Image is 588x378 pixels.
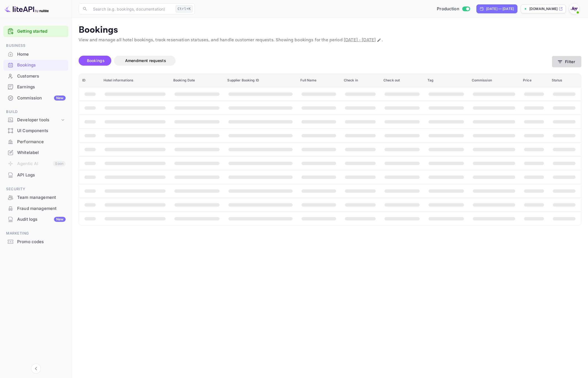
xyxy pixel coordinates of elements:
a: Fraud management [3,203,68,214]
th: Price [520,74,548,87]
p: [DOMAIN_NAME] [529,6,558,11]
button: Change date range [376,37,382,43]
div: Whitelabel [17,150,66,156]
span: Production [437,6,459,12]
div: Customers [17,73,66,79]
p: Bookings [79,25,581,36]
button: Filter [552,56,581,67]
div: Ctrl+K [176,5,193,12]
input: Search (e.g. bookings, documentation) [90,3,173,14]
div: account-settings tabs [79,56,552,66]
th: Booking Date [170,74,224,87]
div: Fraud management [3,203,68,214]
button: Collapse navigation [31,364,41,374]
div: UI Components [17,128,66,134]
div: API Logs [3,170,68,181]
a: Promo codes [3,236,68,247]
th: ID [79,74,100,87]
div: Bookings [3,60,68,71]
div: Performance [17,139,66,145]
div: Bookings [17,62,66,68]
div: UI Components [3,125,68,136]
a: API Logs [3,170,68,180]
a: Audit logsNew [3,214,68,224]
th: Check in [341,74,380,87]
span: Amendment requests [125,58,166,63]
th: Commission [468,74,520,87]
a: Team management [3,192,68,202]
div: Customers [3,71,68,82]
div: CommissionNew [3,93,68,104]
p: View and manage all hotel bookings, track reservation statuses, and handle customer requests. Sho... [79,37,581,43]
div: Fraud management [17,205,66,212]
span: Bookings [87,58,105,63]
div: Commission [17,95,66,101]
th: Status [548,74,581,87]
th: Hotel informations [100,74,170,87]
a: Earnings [3,82,68,92]
div: [DATE] — [DATE] [486,6,514,11]
th: Check out [380,74,424,87]
th: Tag [424,74,468,87]
div: New [54,217,66,222]
a: Whitelabel [3,147,68,158]
a: Home [3,49,68,59]
a: Bookings [3,60,68,70]
div: Team management [17,194,66,201]
span: Marketing [3,230,68,236]
table: booking table [79,74,581,225]
div: Home [3,49,68,60]
a: Getting started [17,28,66,35]
div: Developer tools [17,117,60,123]
div: Audit logs [17,216,66,223]
div: Developer tools [3,115,68,125]
div: Switch to Sandbox mode [435,6,472,12]
span: Build [3,109,68,115]
div: Promo codes [3,236,68,247]
div: Getting started [3,26,68,37]
img: LiteAPI logo [4,4,49,13]
div: Audit logsNew [3,214,68,225]
a: CommissionNew [3,93,68,103]
a: Performance [3,137,68,147]
span: Business [3,43,68,49]
a: UI Components [3,125,68,136]
div: API Logs [17,172,66,178]
div: Earnings [17,84,66,90]
div: Whitelabel [3,147,68,158]
span: Security [3,186,68,192]
span: [DATE] - [DATE] [344,37,376,43]
a: Customers [3,71,68,81]
div: Home [17,51,66,58]
div: New [54,96,66,101]
img: With Joy [570,4,579,13]
th: Supplier Booking ID [224,74,297,87]
div: Promo codes [17,239,66,245]
th: Full Name [297,74,341,87]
